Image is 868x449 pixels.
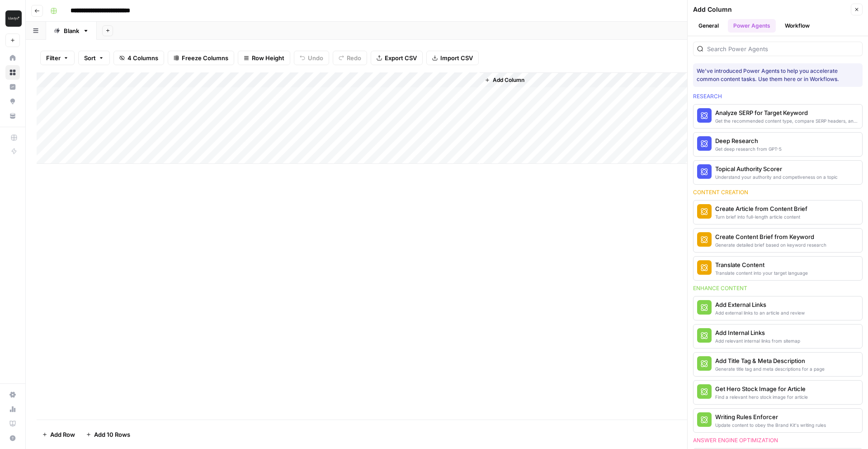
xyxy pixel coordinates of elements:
div: Blank [64,26,79,35]
button: 4 Columns [113,51,164,65]
button: Filter [40,51,75,65]
a: Insights [5,80,20,94]
div: Translate Content [715,260,808,269]
button: Import CSV [426,51,479,65]
button: Topical Authority ScorerUnderstand your authority and competiveness on a topic [693,161,862,184]
button: Power Agents [728,19,776,33]
div: Generate title tag and meta descriptions for a page [715,365,825,373]
div: Translate content into your target language [715,269,808,277]
span: Undo [308,53,323,62]
div: Answer engine optimization [693,436,863,444]
div: We've introduced Power Agents to help you accelerate common content tasks. Use them here or in Wo... [697,67,859,83]
a: Your Data [5,109,20,123]
div: Get Hero Stock Image for Article [715,384,808,393]
span: Export CSV [385,53,417,62]
div: Content creation [693,188,863,196]
button: Sort [78,51,110,65]
a: Opportunities [5,94,20,109]
div: Deep Research [715,136,782,145]
a: Home [5,51,20,65]
button: Writing Rules EnforcerUpdate content to obey the Brand Kit's writing rules [693,409,862,432]
span: Redo [347,53,361,62]
button: Redo [333,51,367,65]
span: 4 Columns [127,53,158,62]
span: Add Column [493,76,524,84]
button: Freeze Columns [168,51,234,65]
div: Create Content Brief from Keyword [715,232,826,241]
button: Translate ContentTranslate content into your target language [693,257,862,280]
div: Add Title Tag & Meta Description [715,356,825,365]
button: Deep ResearchGet deep research from GPT-5 [693,133,862,156]
input: Search Power Agents [707,44,859,53]
span: Row Height [252,53,284,62]
a: Browse [5,65,20,80]
div: Create Article from Content Brief [715,204,807,213]
span: Sort [84,53,96,62]
button: Export CSV [371,51,423,65]
div: Add relevant internal links from sitemap [715,337,800,344]
a: Blank [46,22,97,40]
span: Add 10 Rows [94,430,130,439]
button: Analyze SERP for Target KeywordGet the recommended content type, compare SERP headers, and analyz... [693,105,862,128]
button: Row Height [238,51,290,65]
button: Workspace: Klaviyo [5,7,20,30]
div: Add External Links [715,300,805,309]
a: Learning Hub [5,416,20,431]
button: Add Column [481,74,528,86]
button: Add Title Tag & Meta DescriptionGenerate title tag and meta descriptions for a page [693,353,862,376]
div: Enhance content [693,284,863,292]
div: Generate detailed brief based on keyword research [715,241,826,248]
button: Workflow [779,19,815,33]
a: Usage [5,402,20,416]
div: Topical Authority Scorer [715,164,838,173]
button: Add Row [37,427,80,442]
a: Settings [5,387,20,402]
div: Add Internal Links [715,328,800,337]
button: Create Content Brief from KeywordGenerate detailed brief based on keyword research [693,229,862,252]
button: Undo [294,51,329,65]
button: Help + Support [5,431,20,445]
div: Find a relevant hero stock image for article [715,393,808,401]
img: Klaviyo Logo [5,10,22,27]
button: Add External LinksAdd external links to an article and review [693,296,862,320]
span: Filter [46,53,61,62]
div: Writing Rules Enforcer [715,412,826,421]
button: Add Internal LinksAdd relevant internal links from sitemap [693,325,862,348]
div: Understand your authority and competiveness on a topic [715,173,838,181]
div: Research [693,92,863,100]
button: Get Hero Stock Image for ArticleFind a relevant hero stock image for article [693,381,862,404]
span: Import CSV [440,53,473,62]
span: Add Row [50,430,75,439]
div: Add external links to an article and review [715,309,805,316]
button: Create Article from Content BriefTurn brief into full-length article content [693,201,862,224]
div: Get the recommended content type, compare SERP headers, and analyze SERP patterns [715,117,859,124]
div: Analyze SERP for Target Keyword [715,108,859,117]
div: Get deep research from GPT-5 [715,145,782,153]
span: Freeze Columns [182,53,228,62]
div: Update content to obey the Brand Kit's writing rules [715,421,826,429]
button: Add 10 Rows [80,427,136,442]
div: Turn brief into full-length article content [715,213,807,220]
button: General [693,19,724,33]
